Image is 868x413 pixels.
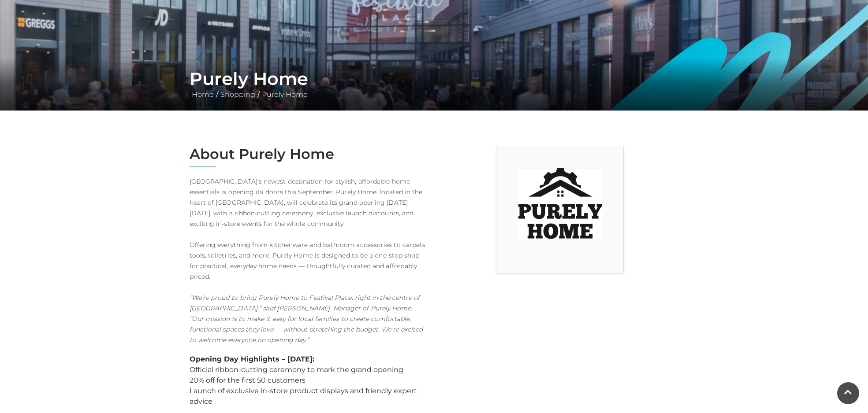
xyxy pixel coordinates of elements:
h2: About Purely Home [190,146,428,162]
img: Purley Home at Festival Place [518,168,602,239]
h1: Purely Home [190,68,679,89]
a: Shopping [218,90,257,99]
em: “We’re proud to bring Purely Home to Festival Place, right in the centre of [GEOGRAPHIC_DATA],” s... [190,294,423,344]
a: Purely Home [260,90,310,99]
a: Home [190,90,216,99]
div: / / [183,68,685,100]
strong: Opening Day Highlights – [DATE]: [190,355,314,363]
p: [GEOGRAPHIC_DATA]’s newest destination for stylish, affordable home essentials is opening its doo... [190,176,428,345]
